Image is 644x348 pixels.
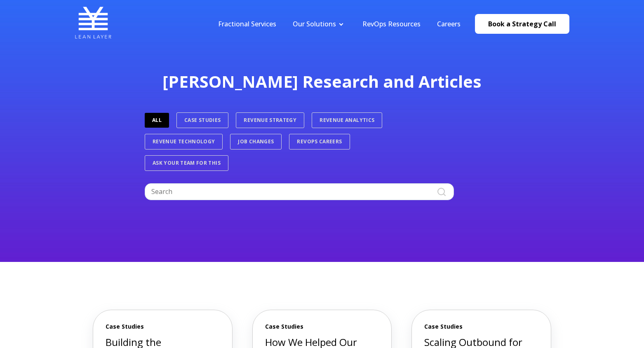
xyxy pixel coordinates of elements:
[162,70,482,93] span: [PERSON_NAME] Research and Articles
[293,19,336,28] a: Our Solutions
[424,322,538,331] span: Case Studies
[437,19,461,28] a: Careers
[289,134,350,149] a: RevOps Careers
[145,155,228,171] a: Ask Your Team For This
[265,322,379,331] span: Case Studies
[218,19,276,28] a: Fractional Services
[145,134,223,149] a: Revenue Technology
[145,183,454,200] input: Search
[210,19,469,28] div: Navigation Menu
[475,14,569,34] a: Book a Strategy Call
[236,112,304,128] a: Revenue Strategy
[230,134,282,149] a: Job Changes
[312,112,382,128] a: Revenue Analytics
[106,322,220,331] span: Case Studies
[362,19,421,28] a: RevOps Resources
[176,112,228,128] a: Case Studies
[145,113,169,128] a: ALL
